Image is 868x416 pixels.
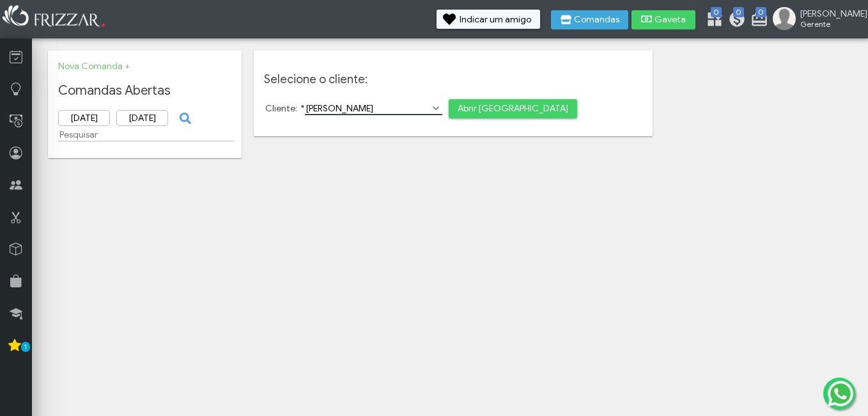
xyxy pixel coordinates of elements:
[706,10,718,31] a: 0
[437,10,540,29] button: Indicar um amigo
[655,15,686,24] span: Gaveta
[460,15,531,24] span: Indicar um amigo
[800,19,858,29] span: Gerente
[174,109,194,128] button: ui-button
[183,109,185,128] span: ui-button
[756,7,766,17] span: 0
[800,8,858,19] span: [PERSON_NAME]
[632,10,695,29] button: Gaveta
[58,61,130,72] a: Nova Comanda +
[574,15,619,24] span: Comandas
[265,103,306,114] label: Cliente:
[264,72,643,86] h3: Selecione o cliente:
[773,7,862,33] a: [PERSON_NAME] Gerente
[728,10,741,31] a: 0
[750,10,763,31] a: 0
[551,10,628,29] button: Comandas
[116,110,168,126] input: Data Final
[58,83,231,99] h2: Comandas Abertas
[430,102,442,115] button: Show Options
[449,99,577,118] button: Abrir [GEOGRAPHIC_DATA]
[733,7,744,17] span: 0
[825,378,856,409] img: whatsapp.png
[58,128,234,141] input: Pesquisar
[21,342,30,352] span: 1
[711,7,722,17] span: 0
[458,99,568,118] span: Abrir [GEOGRAPHIC_DATA]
